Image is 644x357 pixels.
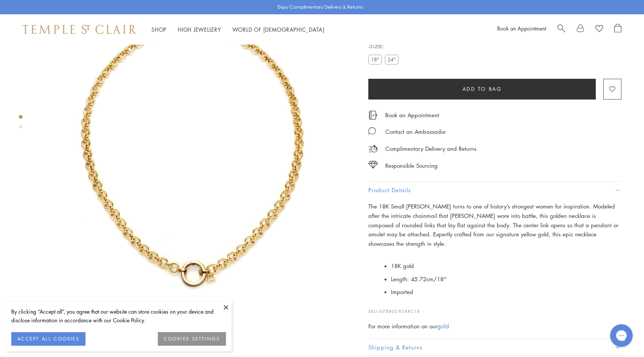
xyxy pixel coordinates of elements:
[151,26,166,33] a: ShopShop
[368,161,378,169] img: icon_sourcing.svg
[497,25,546,32] a: Book an Appointment
[385,55,398,64] label: 24"
[178,26,221,33] a: High JewelleryHigh Jewellery
[151,25,325,34] nav: Main navigation
[278,3,363,11] p: Enjoy Complimentary Delivery & Returns
[368,339,621,356] button: Shipping & Returns
[368,39,401,52] span: Size:
[368,182,621,199] button: Product Details
[391,288,413,296] span: Imported
[391,275,447,283] span: Length: 45.72cm/18''
[385,127,446,136] div: Contact an Ambassador
[557,24,565,35] a: Search
[385,161,438,170] div: Responsible Sourcing
[391,262,414,270] span: 18K gold
[19,113,23,135] div: Product gallery navigation
[614,24,621,35] a: Open Shopping Bag
[23,25,136,34] img: Temple St. Clair
[385,144,476,153] p: Complimentary Delivery and Returns
[11,307,226,325] div: By clicking “Accept all”, you agree that our website can store cookies on your device and disclos...
[462,85,502,93] span: Add to bag
[379,308,420,314] span: N78802-R7ARC18
[158,332,226,346] button: COOKIES SETTINGS
[368,111,377,120] img: icon_appointment.svg
[368,322,621,331] div: For more information on our
[368,55,382,64] label: 18"
[368,144,378,153] img: icon_delivery.svg
[437,322,449,330] a: gold
[385,111,439,119] a: Book an Appointment
[368,202,621,248] p: The 18K Small [PERSON_NAME] turns to one of history’s strongest women for inspiration. Modeled af...
[595,24,603,35] a: View Wishlist
[232,26,325,33] a: World of [DEMOGRAPHIC_DATA]World of [DEMOGRAPHIC_DATA]
[368,79,596,100] button: Add to bag
[368,300,621,315] p: SKU:
[11,332,85,346] button: ACCEPT ALL COOKIES
[368,127,376,135] img: MessageIcon-01_2.svg
[606,322,636,349] iframe: Gorgias live chat messenger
